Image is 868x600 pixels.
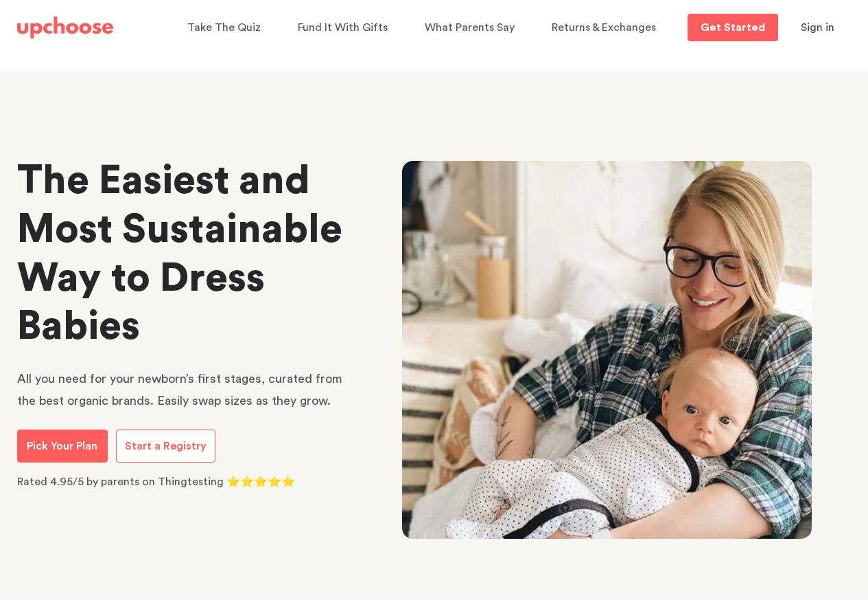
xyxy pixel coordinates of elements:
p: Get Started [701,22,765,33]
p: Pick Your Plan [27,438,97,454]
span: Returns & Exchanges [552,22,656,33]
a: What Parents Say [425,14,519,41]
span: All you need for your newborn’s first stages, curated from the best organic brands. Easily swap s... [17,373,342,407]
a: Returns & Exchanges [552,14,660,41]
img: newborn baby [402,161,812,539]
a: UpChoose [17,14,113,42]
span: Take The Quiz [187,22,261,33]
a: Start a Registry [116,430,215,463]
span: Sign in [801,22,834,33]
a: Take The Quiz [187,14,265,41]
a: Get Started [688,14,778,41]
button: Sign in [784,14,852,41]
strong: The Easiest and Most Sustainable Way to Dress Babies [17,161,342,346]
a: Pick Your Plan [17,430,108,463]
p: Rated 4.95/5 by parents on Thingtesting ⭐⭐⭐⭐⭐ [17,474,347,491]
a: Fund It With Gifts [298,14,392,41]
span: What Parents Say [425,22,515,33]
img: UpChoose [17,16,113,38]
span: Start a Registry [125,441,207,452]
span: Fund It With Gifts [298,22,388,33]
